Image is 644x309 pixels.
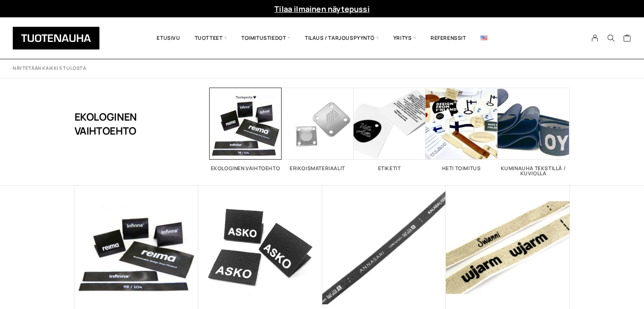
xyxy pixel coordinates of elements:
[210,166,282,171] h2: Ekologinen vaihtoehto
[274,4,370,14] a: Tilaa ilmainen näytepussi
[423,24,473,52] a: Referenssit
[210,88,282,171] a: Visit product category Ekologinen vaihtoehto
[188,24,234,52] span: Tuotteet
[282,88,354,171] a: Visit product category Erikoismateriaalit
[386,24,423,52] span: Yritys
[354,88,426,171] a: Visit product category Etiketit
[498,88,569,176] a: Visit product category Kuminauha tekstillä / kuviolla
[13,65,86,72] p: Näytetään kaikki 5 tulosta
[587,34,603,42] a: My Account
[354,166,426,171] h2: Etiketit
[481,36,487,40] img: English
[603,34,619,42] button: Search
[13,27,100,50] img: Tuotenauha Oy
[282,166,354,171] h2: Erikoismateriaalit
[426,166,498,171] h2: Heti toimitus
[75,88,167,160] h1: Ekologinen vaihtoehto
[234,24,298,52] span: Toimitustiedot
[623,34,631,44] a: Cart
[298,24,386,52] span: Tilaus / Tarjouspyyntö
[149,24,187,52] a: Etusivu
[498,166,569,176] h2: Kuminauha tekstillä / kuviolla
[426,88,498,171] a: Visit product category Heti toimitus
